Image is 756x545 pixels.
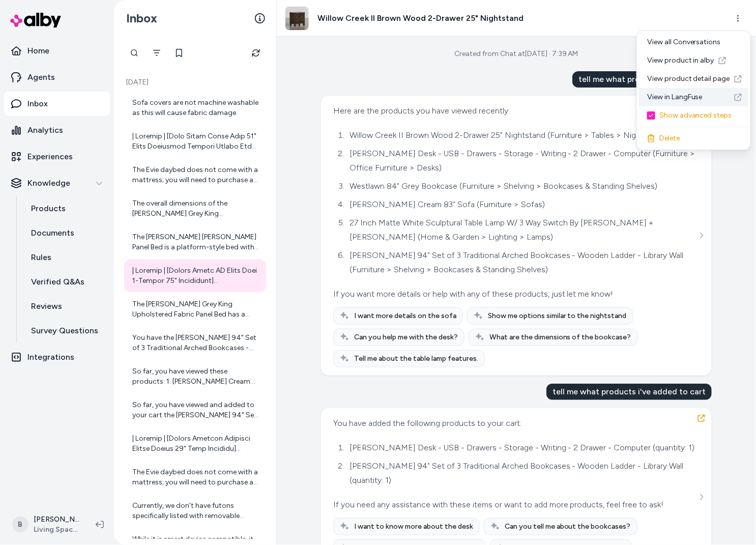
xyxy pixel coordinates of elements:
[639,33,748,51] div: View all Conversations
[639,70,748,88] a: View product detail page
[639,129,748,148] div: Delete
[639,106,748,125] div: Show advanced steps
[639,51,748,70] a: View product in alby
[639,88,748,106] a: View in LangFuse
